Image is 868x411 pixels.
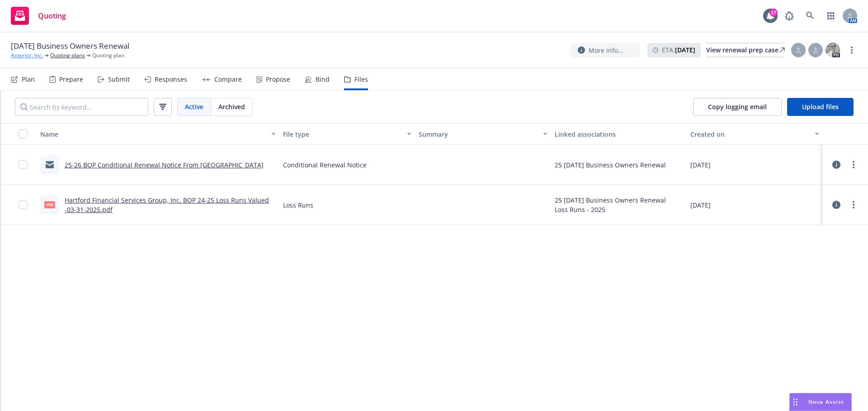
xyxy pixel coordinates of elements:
button: Copy logging email [693,98,782,116]
div: Responses [155,76,187,83]
span: pdf [44,201,55,208]
a: Quoting [7,3,70,28]
img: photo [826,43,840,57]
button: Linked associations [551,123,687,145]
a: Quoting plans [50,51,85,60]
button: More info... [571,43,640,58]
button: Name [37,123,279,145]
div: Compare [214,76,242,83]
a: Switch app [822,7,840,25]
a: Search [801,7,819,25]
span: Nova Assist [808,398,844,406]
div: 17 [769,9,778,17]
div: Created on [690,129,809,139]
span: Archived [218,102,245,111]
span: [DATE] [690,160,711,170]
input: Search by keyword... [15,98,148,116]
span: Copy logging email [708,102,767,111]
button: Nova Assist [789,393,852,411]
input: Toggle Row Selected [19,200,28,209]
span: ETA : [662,45,695,55]
div: Name [40,129,266,139]
div: Bind [316,76,330,83]
div: 25 [DATE] Business Owners Renewal [555,195,666,205]
a: Hartford Financial Services Group, Inc. BOP 24-25 Loss Runs Valued -03-31-2025.pdf [65,196,269,214]
a: 25-26 BOP Conditional Renewal Notice From [GEOGRAPHIC_DATA] [65,161,264,169]
div: 25 [DATE] Business Owners Renewal [555,160,666,170]
div: Drag to move [790,393,801,411]
div: Plan [22,76,35,83]
span: Upload files [802,102,839,111]
div: Loss Runs - 2025 [555,205,666,214]
a: View renewal prep case [706,43,785,57]
a: more [848,159,859,170]
button: Upload files [787,98,854,116]
button: File type [279,123,415,145]
div: Linked associations [555,129,684,139]
button: Created on [687,123,823,145]
button: Summary [415,123,551,145]
a: Report a Bug [780,7,798,25]
span: Quoting [38,12,66,19]
div: Summary [419,129,538,139]
span: More info... [589,46,623,55]
a: Anterior, Inc. [11,51,43,60]
a: more [846,45,857,55]
div: Propose [266,76,290,83]
strong: [DATE] [675,46,695,54]
span: Active [185,102,203,111]
span: Loss Runs [283,200,313,210]
input: Toggle Row Selected [19,160,28,169]
div: Prepare [59,76,83,83]
div: Files [354,76,368,83]
input: Select all [19,129,28,139]
span: [DATE] Business Owners Renewal [11,41,129,51]
a: more [848,199,859,210]
div: Submit [108,76,130,83]
span: [DATE] [690,200,711,210]
span: Quoting plan [92,51,124,60]
span: Conditional Renewal Notice [283,160,367,170]
div: File type [283,129,402,139]
div: View renewal prep case [706,43,785,57]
